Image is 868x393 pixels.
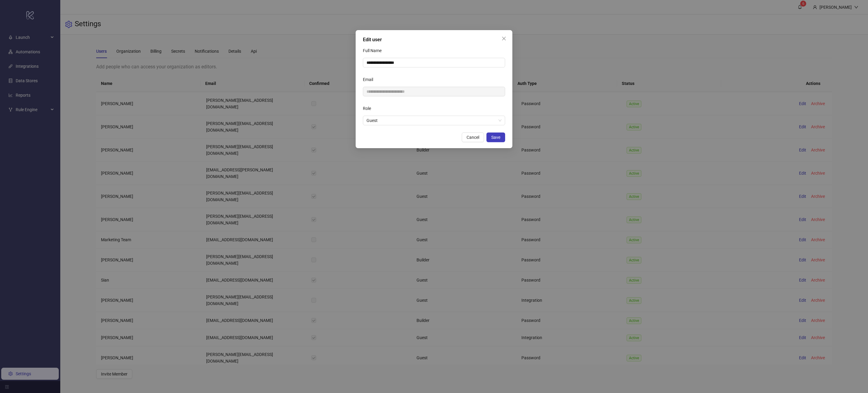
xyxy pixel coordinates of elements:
[491,135,500,140] span: Save
[486,133,505,142] button: Save
[363,46,385,55] label: Full Name
[363,36,505,43] div: Edit user
[467,135,479,140] span: Cancel
[366,116,502,125] span: Guest
[363,75,377,84] label: Email
[363,87,505,96] input: Email Email
[462,133,484,142] button: Cancel
[363,104,375,113] label: Role
[499,34,509,43] button: Close
[502,36,506,41] span: close
[363,58,505,67] input: Full Name Full Name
